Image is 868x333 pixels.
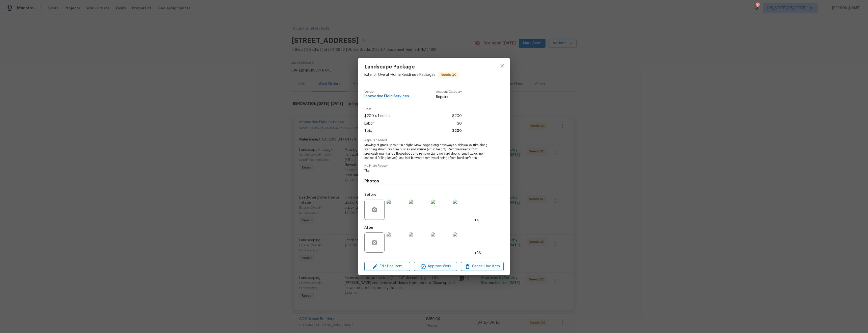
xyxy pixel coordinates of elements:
[364,90,409,93] span: Vendor
[364,226,374,229] h5: After
[452,112,462,120] span: $200
[366,263,409,270] span: Edit Line Item
[364,169,490,173] span: Tba
[364,94,409,98] span: Innovative Field Services
[364,193,376,197] h5: Before
[364,64,459,70] span: Landscape Package
[364,179,504,184] h4: Photos
[364,108,462,111] span: Cost
[457,120,462,127] span: $0
[496,60,508,72] button: close
[364,139,504,142] span: Repairs needed
[364,112,390,120] span: $200 x 1 count
[414,262,457,271] button: Approve Work
[461,262,504,271] button: Cancel Line Item
[452,127,462,135] span: $200
[364,120,374,127] span: Labor
[436,90,462,93] span: Account Category
[463,263,502,270] span: Cancel Line Item
[439,72,458,77] span: Needs QC
[756,3,759,8] div: 2
[364,143,490,160] span: Mowing of grass up to 6" in height. Mow, edge along driveways & sidewalks, trim along standing st...
[436,94,462,100] span: Repairs
[364,262,410,271] button: Edit Line Item
[474,218,479,223] span: +4
[364,73,435,77] span: Exterior Overall - Home Readiness Packages
[474,251,481,256] span: +96
[416,263,455,270] span: Approve Work
[364,164,504,168] span: No Photo Reason
[364,127,373,135] span: Total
